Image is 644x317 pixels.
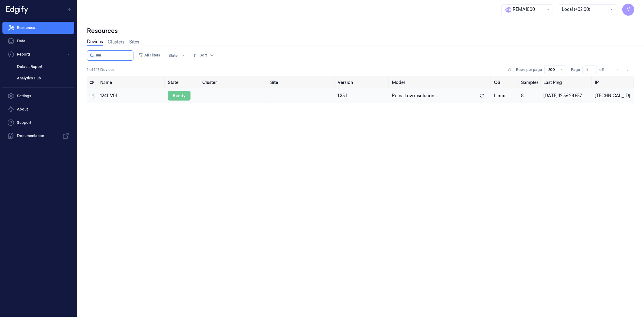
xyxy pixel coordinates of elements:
[108,39,124,45] a: Clusters
[87,67,114,72] span: 1 of 147 Devices
[516,67,542,72] p: Rows per page
[129,39,139,45] a: Sites
[2,48,74,60] button: Reports
[2,117,74,129] a: Support
[541,76,593,88] th: Last Ping
[505,7,511,13] span: R e
[2,130,74,142] a: Documentation
[98,76,165,88] th: Name
[87,39,103,46] a: Devices
[521,93,539,99] div: 8
[12,73,74,83] a: Analytics Hub
[2,103,74,115] button: About
[65,5,74,14] button: Toggle Navigation
[200,76,268,88] th: Cluster
[87,27,634,35] div: Resources
[593,76,634,88] th: IP
[165,76,200,88] th: State
[544,93,590,99] div: [DATE] 12:56:28.857
[338,93,387,99] div: 1.35.1
[12,62,74,72] a: Default Report
[622,4,634,16] button: V
[492,76,519,88] th: OS
[2,90,74,102] a: Settings
[268,76,335,88] th: Site
[389,76,492,88] th: Model
[494,93,517,99] p: linux
[614,66,632,74] nav: pagination
[2,22,74,34] a: Resources
[595,93,632,99] div: [TECHNICAL_ID]
[100,93,163,99] div: 1241-V01
[392,93,438,99] span: Rema Low resolution ...
[599,67,609,72] span: of 1
[136,50,162,60] button: All Filters
[168,91,191,101] div: ready
[571,67,580,72] span: Page
[335,76,389,88] th: Version
[2,35,74,47] a: Data
[519,76,541,88] th: Samples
